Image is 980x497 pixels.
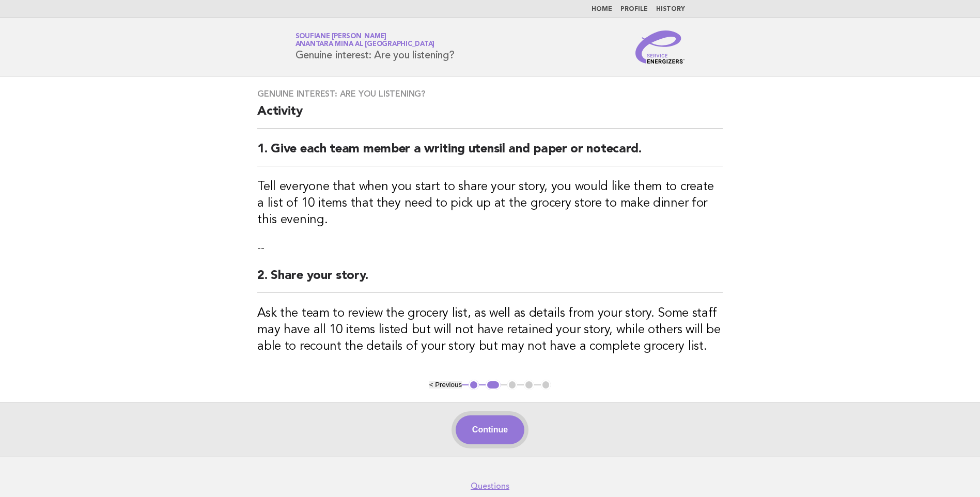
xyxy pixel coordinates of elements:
[295,34,455,60] h1: Genuine interest: Are you listening?
[469,380,479,390] button: 1
[295,33,435,48] a: Soufiane [PERSON_NAME]Anantara Mina al [GEOGRAPHIC_DATA]
[257,305,723,355] h3: Ask the team to review the grocery list, as well as details from your story. Some staff may have ...
[592,6,612,12] a: Home
[257,179,723,228] h3: Tell everyone that when you start to share your story, you would like them to create a list of 10...
[295,41,435,48] span: Anantara Mina al [GEOGRAPHIC_DATA]
[656,6,685,12] a: History
[257,103,723,129] h2: Activity
[620,6,648,12] a: Profile
[635,30,685,64] img: Service Energizers
[257,241,723,255] p: --
[257,89,723,99] h3: Genuine interest: Are you listening?
[456,415,524,444] button: Continue
[471,481,509,491] a: Questions
[486,380,501,390] button: 2
[257,141,723,166] h2: 1. Give each team member a writing utensil and paper or notecard.
[429,381,462,389] button: < Previous
[257,268,723,293] h2: 2. Share your story.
